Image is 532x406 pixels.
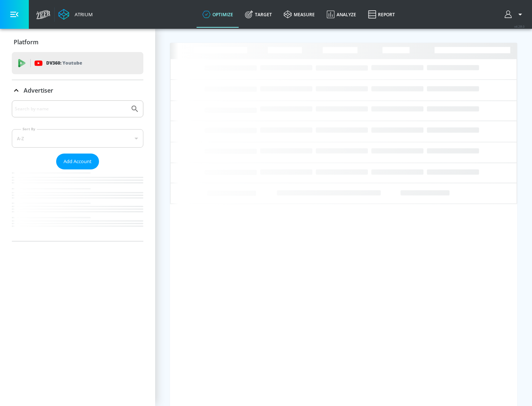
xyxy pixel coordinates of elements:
p: Platform [14,38,38,46]
a: Target [239,1,278,28]
span: Add Account [64,157,92,166]
p: Advertiser [24,86,53,94]
label: Sort By [21,127,37,131]
nav: list of Advertiser [12,169,143,241]
a: Report [362,1,401,28]
input: Search by name [15,104,127,114]
a: measure [278,1,321,28]
div: DV360: Youtube [12,52,143,74]
p: Youtube [62,59,82,67]
p: DV360: [46,59,82,67]
div: Advertiser [12,100,143,241]
a: Analyze [321,1,362,28]
a: Atrium [58,9,93,20]
div: A-Z [12,129,143,148]
span: v 4.28.0 [514,24,525,28]
a: optimize [197,1,239,28]
button: Add Account [56,154,99,169]
div: Platform [12,32,143,52]
div: Atrium [72,11,93,18]
div: Advertiser [12,80,143,101]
